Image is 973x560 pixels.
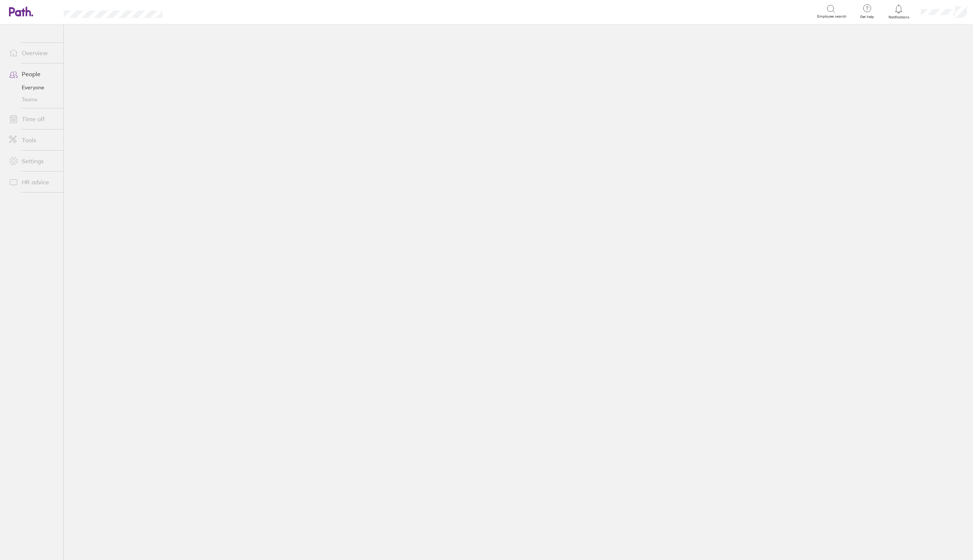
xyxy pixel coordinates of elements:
span: Employee search [817,14,846,19]
a: Time off [3,111,63,126]
a: Settings [3,154,63,169]
a: Everyone [3,81,63,93]
span: Notifications [887,15,911,20]
a: Tools [3,132,63,148]
a: People [3,66,63,81]
a: HR advice [3,175,63,190]
a: Overview [3,45,63,60]
a: Teams [3,93,63,105]
div: Search [183,8,202,15]
span: Get help [855,15,879,19]
a: Notifications [887,4,911,20]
